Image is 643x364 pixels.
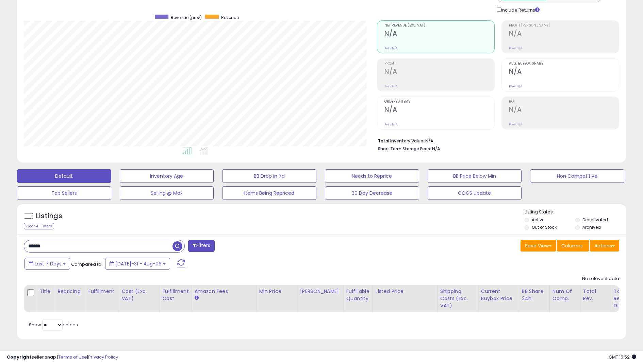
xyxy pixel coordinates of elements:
a: Privacy Policy [88,354,118,360]
button: COGS Update [428,186,522,200]
div: Fulfillable Quantity [346,288,370,302]
b: Total Inventory Value: [378,138,424,144]
span: Compared to: [71,261,102,267]
div: Current Buybox Price [481,288,516,302]
span: Net Revenue (Exc. VAT) [384,24,494,28]
h2: N/A [509,106,619,115]
h5: Listings [36,211,62,221]
span: Show: entries [29,322,78,328]
div: Fulfillment Cost [163,288,189,302]
small: Prev: N/A [509,46,522,50]
span: Profit [PERSON_NAME] [509,24,619,28]
span: 2025-08-14 15:52 GMT [609,354,636,360]
label: Active [532,217,544,223]
strong: Copyright [7,354,32,360]
div: No relevant data [582,276,619,282]
li: N/A [378,136,614,144]
button: Actions [590,240,619,252]
small: Prev: N/A [384,122,398,126]
span: Profit [384,62,494,66]
div: Clear All Filters [24,223,54,229]
span: [DATE]-31 - Aug-06 [115,260,162,267]
div: Min Price [259,288,294,295]
h2: N/A [384,68,494,77]
span: Ordered Items [384,100,494,104]
div: Listed Price [376,288,434,295]
h2: N/A [384,30,494,39]
span: N/A [432,145,440,152]
button: Filters [188,240,215,252]
div: Num of Comp. [553,288,577,302]
button: Items Being Repriced [222,186,316,200]
span: ROI [509,100,619,104]
button: Inventory Age [120,169,214,183]
small: Prev: N/A [509,84,522,88]
button: Non Competitive [530,169,624,183]
button: Needs to Reprice [325,169,419,183]
h2: N/A [384,106,494,115]
button: Selling @ Max [120,186,214,200]
h2: N/A [509,30,619,39]
button: Last 7 Days [24,258,70,270]
div: Title [39,288,52,295]
span: Revenue (prev) [171,15,202,20]
div: [PERSON_NAME] [300,288,341,295]
button: [DATE]-31 - Aug-06 [105,258,170,270]
label: Archived [582,224,601,230]
span: Columns [561,242,583,249]
button: Top Sellers [17,186,111,200]
button: 30 Day Decrease [325,186,419,200]
span: Revenue [221,15,239,20]
button: BB Price Below Min [428,169,522,183]
small: Prev: N/A [509,122,522,126]
small: Prev: N/A [384,46,398,50]
div: Shipping Costs (Exc. VAT) [440,288,475,309]
h2: N/A [509,68,619,77]
div: Include Returns [492,6,548,14]
span: Last 7 Days [35,260,62,267]
label: Out of Stock [532,224,557,230]
button: Default [17,169,111,183]
label: Deactivated [582,217,608,223]
span: Avg. Buybox Share [509,62,619,66]
div: Total Rev. Diff. [614,288,627,309]
div: Amazon Fees [195,288,253,295]
p: Listing States: [525,209,626,215]
button: Columns [557,240,589,252]
a: Terms of Use [58,354,87,360]
div: Fulfillment [88,288,116,295]
button: Save View [521,240,556,252]
button: BB Drop in 7d [222,169,316,183]
b: Short Term Storage Fees: [378,146,431,152]
div: Cost (Exc. VAT) [122,288,157,302]
small: Prev: N/A [384,84,398,88]
div: seller snap | | [7,354,118,361]
div: BB Share 24h. [522,288,547,302]
div: Total Rev. [583,288,608,302]
div: Repricing [57,288,82,295]
small: Amazon Fees. [195,295,199,301]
